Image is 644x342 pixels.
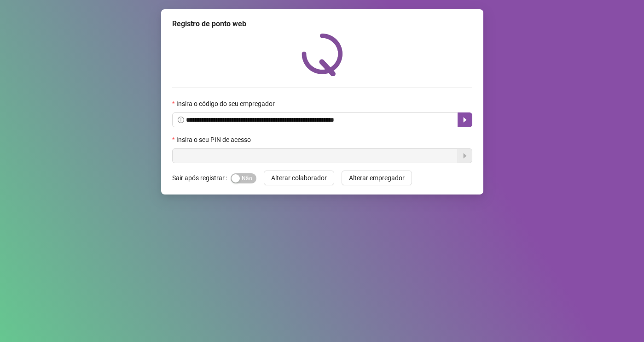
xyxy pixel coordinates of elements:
[172,135,257,145] label: Insira o seu PIN de acesso
[342,171,412,185] button: Alterar empregador
[302,33,343,76] img: QRPoint
[461,116,469,124] span: caret-right
[178,117,184,123] span: info-circle
[271,173,327,183] span: Alterar colaborador
[172,99,281,109] label: Insira o código do seu empregador
[172,18,472,29] div: Registro de ponto web
[264,171,334,185] button: Alterar colaborador
[172,171,231,185] label: Sair após registrar
[349,173,405,183] span: Alterar empregador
